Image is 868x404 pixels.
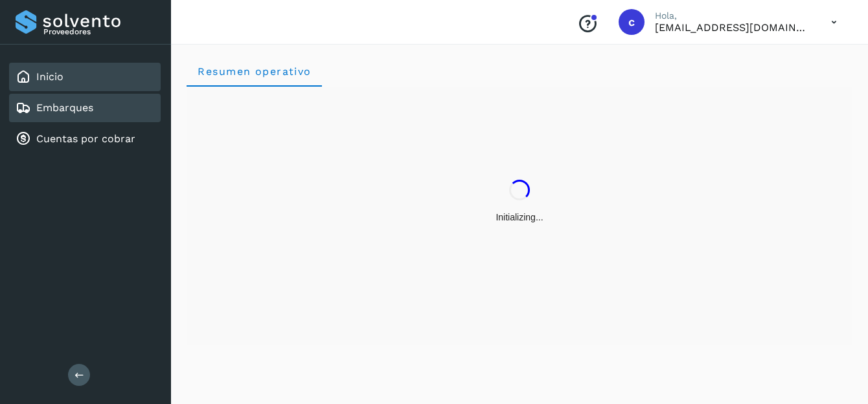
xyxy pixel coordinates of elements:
[9,125,161,153] div: Cuentas por cobrar
[9,94,161,122] div: Embarques
[197,65,312,78] span: Resumen operativo
[36,101,93,114] a: Embarques
[655,21,810,34] p: cuentasxcobrar@readysolutions.com.mx
[43,27,155,36] p: Proveedores
[9,63,161,91] div: Inicio
[36,133,135,145] a: Cuentas por cobrar
[36,70,63,83] a: Inicio
[655,10,810,21] p: Hola,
